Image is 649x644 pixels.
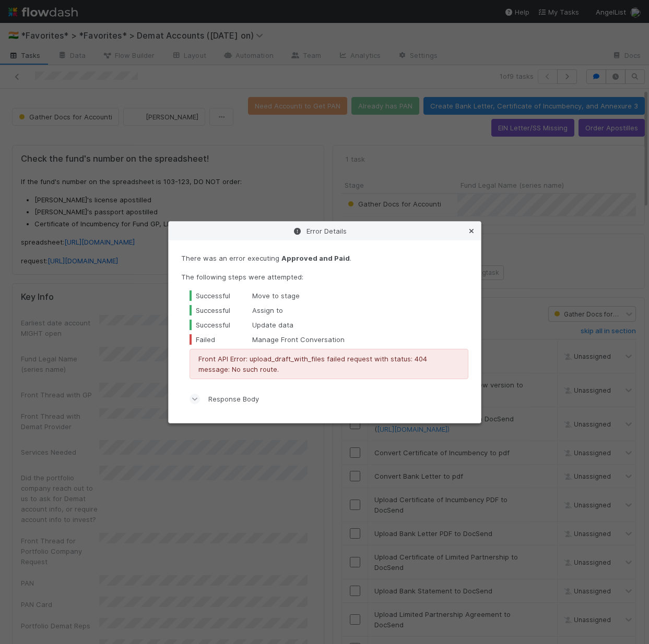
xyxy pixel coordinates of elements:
p: The following steps were attempted: [181,272,468,282]
p: There was an error executing . [181,253,468,263]
strong: Approved and Paid [281,254,350,262]
div: Error Details [169,222,481,240]
div: Successful [190,290,252,301]
div: Assign to [190,305,468,315]
div: Failed [190,334,252,345]
div: Update data [190,320,468,330]
div: Move to stage [190,290,468,301]
span: Response Body [208,394,259,404]
p: Front API Error: upload_draft_with_files failed request with status: 404 message: No such route. [198,354,459,374]
div: Successful [190,320,252,330]
div: Successful [190,305,252,315]
div: Manage Front Conversation [190,334,468,345]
